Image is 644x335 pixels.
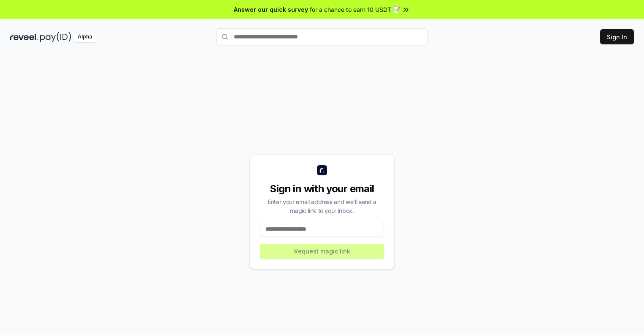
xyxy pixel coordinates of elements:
[260,182,384,196] div: Sign in with your email
[260,197,384,215] div: Enter your email address and we’ll send a magic link to your inbox.
[310,5,400,14] span: for a chance to earn 10 USDT 📝
[73,32,97,42] div: Alpha
[40,32,71,42] img: pay_id
[234,5,308,14] span: Answer our quick survey
[317,165,327,175] img: logo_small
[600,29,634,44] button: Sign In
[10,32,38,42] img: reveel_dark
